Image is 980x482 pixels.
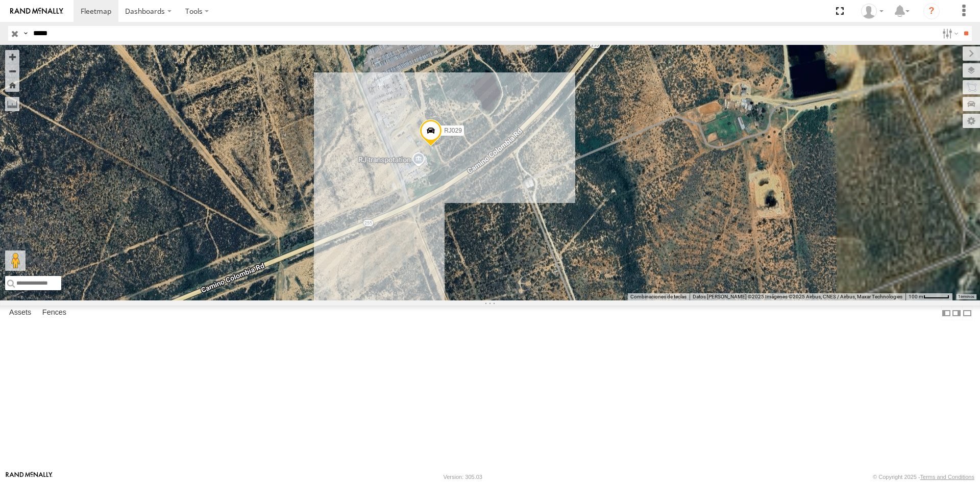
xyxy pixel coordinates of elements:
div: © Copyright 2025 - [873,474,974,480]
i: ? [923,3,940,19]
label: Assets [4,306,36,320]
div: Version: 305.03 [444,474,482,480]
label: Fences [37,306,71,320]
label: Search Filter Options [938,26,960,41]
label: Search Query [21,26,30,41]
label: Dock Summary Table to the Left [941,306,951,320]
a: Visit our Website [6,472,53,482]
div: Pablo Ruiz [857,4,887,19]
button: Arrastra al hombrecito al mapa para abrir Street View [5,250,26,271]
label: Map Settings [963,114,980,128]
button: Combinaciones de teclas [630,293,687,300]
a: Terms and Conditions [920,474,974,480]
span: Datos [PERSON_NAME] ©2025 Imágenes ©2025 Airbus, CNES / Airbus, Maxar Technologies [693,294,902,299]
label: Measure [5,97,19,111]
span: RJ029 [444,127,462,134]
label: Hide Summary Table [962,306,972,320]
button: Zoom Home [5,78,19,92]
span: 100 m [909,294,923,299]
img: rand-logo.svg [10,8,63,15]
label: Dock Summary Table to the Right [951,306,962,320]
button: Zoom out [5,64,19,78]
button: Zoom in [5,50,19,64]
button: Escala del mapa: 100 m por 47 píxeles [905,293,952,300]
a: Términos [958,295,974,299]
